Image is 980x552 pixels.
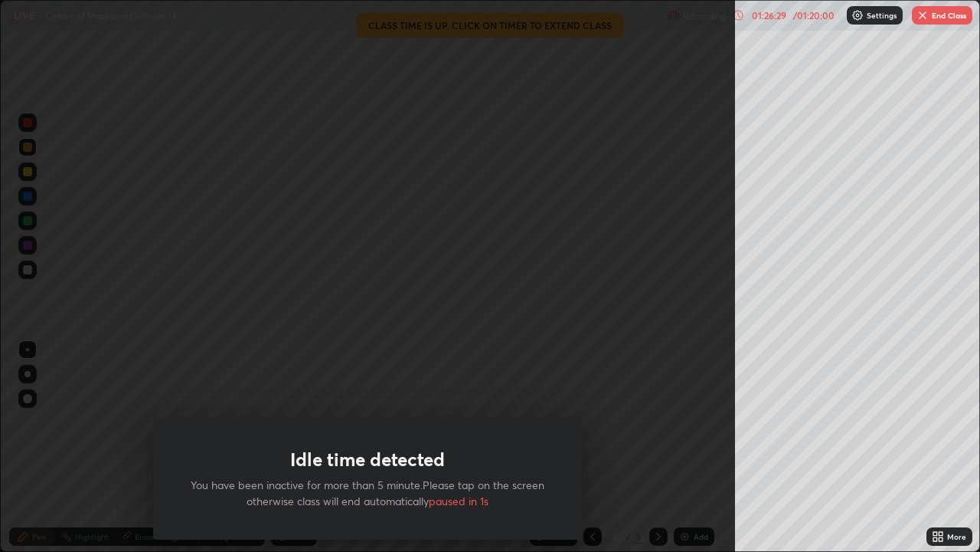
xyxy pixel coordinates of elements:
button: End Class [912,6,972,25]
span: paused in 1s [429,494,488,508]
div: 01:26:29 [747,11,790,20]
div: / 01:20:00 [790,11,838,20]
div: More [947,533,966,540]
p: Settings [867,11,897,19]
img: end-class-cross [916,9,929,21]
h1: Idle time detected [290,449,445,471]
img: class-settings-icons [851,9,864,21]
p: You have been inactive for more than 5 minute.Please tap on the screen otherwise class will end a... [190,477,545,509]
